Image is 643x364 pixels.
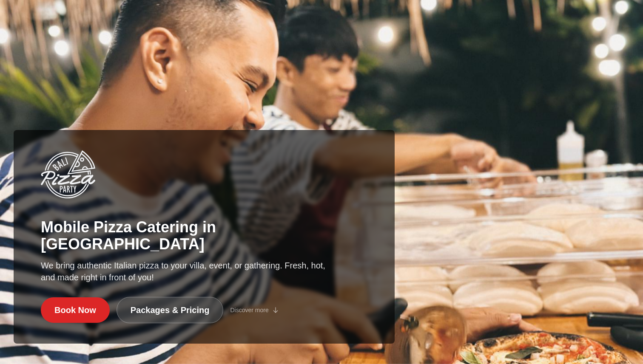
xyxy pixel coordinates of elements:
a: Packages & Pricing [117,297,224,323]
p: We bring authentic Italian pizza to your villa, event, or gathering. Fresh, hot, and made right i... [41,260,327,283]
img: Bali Pizza Party Logo - Mobile Pizza Catering in Bali [41,150,95,198]
span: Discover more [230,306,268,314]
a: Book Now [41,297,110,323]
h1: Mobile Pizza Catering in [GEOGRAPHIC_DATA] [41,219,367,253]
